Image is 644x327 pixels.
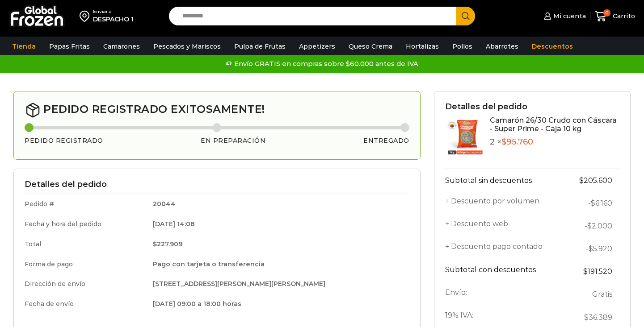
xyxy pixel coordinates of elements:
td: - [563,215,619,237]
span: $ [587,222,592,230]
th: + Descuento por volumen [445,192,564,215]
h3: Detalles del pedido [25,180,409,190]
a: Descuentos [527,38,577,55]
bdi: 6.160 [591,199,612,207]
td: Pedido # [25,194,147,214]
a: Pollos [448,38,477,55]
bdi: 2.000 [587,222,612,230]
span: $ [153,240,157,248]
td: [STREET_ADDRESS][PERSON_NAME][PERSON_NAME] [147,274,409,294]
td: Fecha y hora del pedido [25,214,147,234]
td: [DATE] 14:08 [147,214,409,234]
a: Pulpa de Frutas [230,38,290,55]
td: - [563,237,619,260]
span: 36.389 [584,313,612,322]
a: Camarones [99,38,144,55]
th: + Descuento pago contado [445,237,564,260]
bdi: 205.600 [579,176,612,185]
a: Hortalizas [401,38,443,55]
h3: Detalles del pedido [445,102,619,112]
th: + Descuento web [445,215,564,237]
bdi: 191.520 [583,267,612,276]
span: $ [579,176,584,185]
span: $ [584,313,589,322]
span: 0 [603,9,610,17]
button: Search button [456,7,475,25]
th: Subtotal sin descuentos [445,169,564,192]
td: Pago con tarjeta o transferencia [147,254,409,274]
span: $ [591,199,595,207]
span: $ [583,267,588,276]
td: Fecha de envío [25,294,147,312]
bdi: 227.909 [153,240,182,248]
h3: En preparación [201,137,265,145]
td: Gratis [563,283,619,306]
a: Tienda [8,38,40,55]
h3: Pedido registrado [25,137,103,145]
td: Forma de pago [25,254,147,274]
h3: Entregado [363,137,409,145]
a: 0 Carrito [595,6,635,27]
a: Camarón 26/30 Crudo con Cáscara - Super Prime - Caja 10 kg [490,116,617,133]
td: [DATE] 09:00 a 18:00 horas [147,294,409,312]
span: $ [589,244,593,253]
div: Enviar a [93,8,134,15]
img: address-field-icon.svg [80,8,93,24]
h2: Pedido registrado exitosamente! [25,102,409,118]
td: 20044 [147,194,409,214]
span: Mi cuenta [551,12,586,21]
div: DESPACHO 1 [93,15,134,24]
a: Appetizers [295,38,340,55]
a: Abarrotes [481,38,523,55]
th: Subtotal con descuentos [445,260,564,283]
bdi: 5.920 [589,244,612,253]
td: Total [25,234,147,254]
td: - [563,192,619,215]
td: Dirección de envío [25,274,147,294]
span: Carrito [610,12,635,21]
bdi: 95.760 [501,137,533,147]
a: Papas Fritas [45,38,94,55]
a: Queso Crema [344,38,397,55]
span: $ [501,137,506,147]
a: Pescados y Mariscos [149,38,225,55]
a: Mi cuenta [542,7,585,25]
p: 2 × [490,137,619,147]
th: Envío: [445,283,564,306]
